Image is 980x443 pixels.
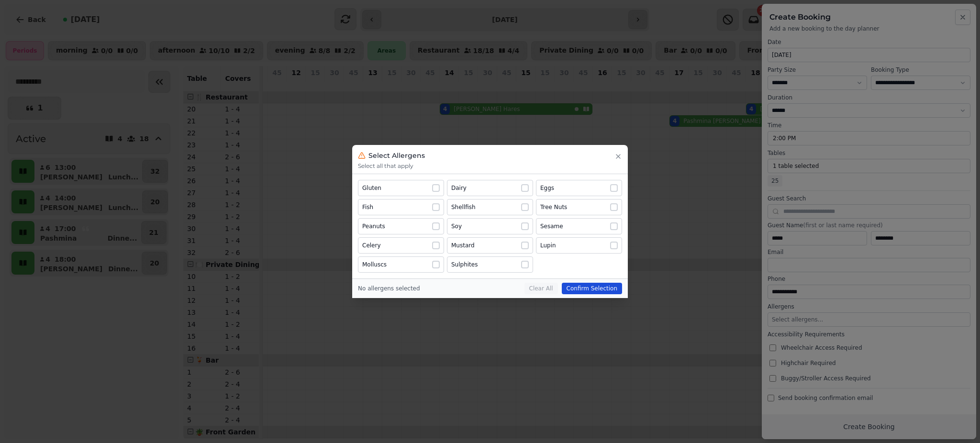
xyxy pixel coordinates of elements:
[536,218,622,234] button: Sesame
[362,222,385,230] div: Peanuts
[358,199,444,215] button: Fish
[358,180,444,196] button: Gluten
[451,203,476,211] div: Shellfish
[447,180,533,196] button: Dairy
[562,283,622,294] button: Confirm Selection
[368,151,425,160] h3: Select Allergens
[362,242,381,249] div: Celery
[540,203,567,211] div: Tree Nuts
[358,162,622,170] p: Select all that apply
[536,199,622,215] button: Tree Nuts
[362,184,381,192] div: Gluten
[358,218,444,234] button: Peanuts
[362,203,373,211] div: Fish
[447,237,533,254] button: Mustard
[540,222,563,230] div: Sesame
[536,180,622,196] button: Eggs
[524,283,558,294] button: Clear All
[540,184,554,192] div: Eggs
[451,184,467,192] div: Dairy
[362,261,387,268] div: Molluscs
[451,242,475,249] div: Mustard
[451,222,462,230] div: Soy
[540,242,556,249] div: Lupin
[447,218,533,234] button: Soy
[358,285,420,292] div: No allergens selected
[536,237,622,254] button: Lupin
[358,237,444,254] button: Celery
[451,261,478,268] div: Sulphites
[447,199,533,215] button: Shellfish
[358,256,444,273] button: Molluscs
[447,256,533,273] button: Sulphites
